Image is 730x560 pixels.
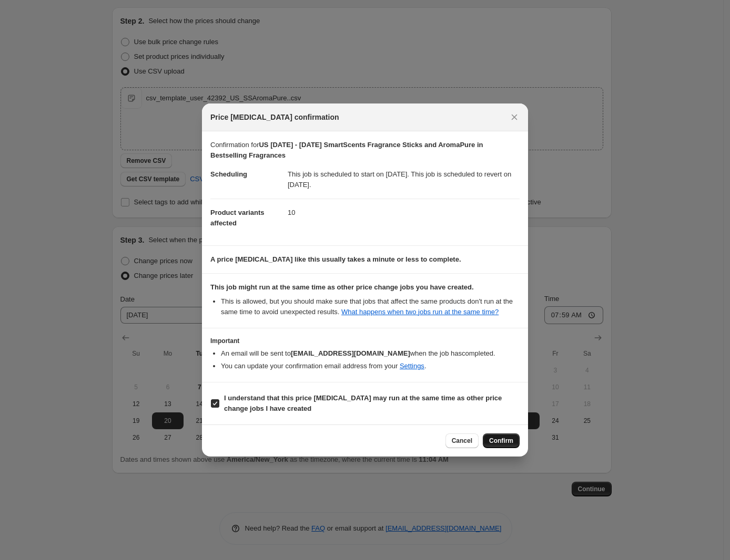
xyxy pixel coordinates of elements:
a: Settings [400,362,424,370]
button: Cancel [445,433,479,448]
b: A price [MEDICAL_DATA] like this usually takes a minute or less to complete. [210,255,461,263]
dd: 10 [288,199,520,226]
li: An email will be sent to when the job has completed . [221,348,520,359]
button: Close [507,110,522,125]
h3: Important [210,337,520,345]
li: This is allowed, but you should make sure that jobs that affect the same products don ' t run at ... [221,296,520,317]
b: [EMAIL_ADDRESS][DOMAIN_NAME] [291,349,410,357]
b: US [DATE] - [DATE] SmartScents Fragrance Sticks and AromaPure in Bestselling Fragrances [210,141,483,159]
a: What happens when two jobs run at the same time? [341,308,499,316]
b: I understand that this price [MEDICAL_DATA] may run at the same time as other price change jobs I... [224,394,502,412]
button: Confirm [483,433,520,448]
span: Confirm [489,437,513,445]
p: Confirmation for [210,140,520,161]
span: Product variants affected [210,209,265,227]
dd: This job is scheduled to start on [DATE]. This job is scheduled to revert on [DATE]. [288,161,520,199]
span: Scheduling [210,170,247,178]
b: This job might run at the same time as other price change jobs you have created. [210,283,474,291]
li: You can update your confirmation email address from your . [221,361,520,371]
span: Price [MEDICAL_DATA] confirmation [210,112,339,122]
span: Cancel [452,437,472,445]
